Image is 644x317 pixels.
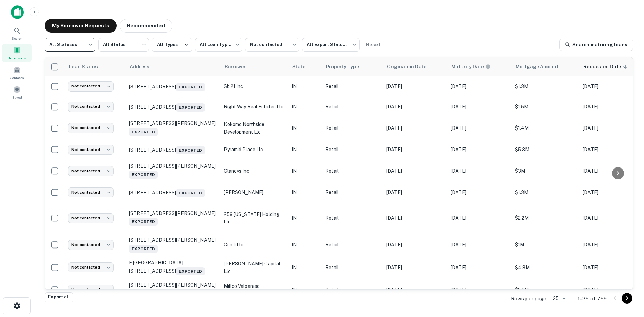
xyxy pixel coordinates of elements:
p: $1M [515,241,576,249]
p: [DATE] [451,83,508,90]
p: IN [292,189,319,196]
p: [DATE] [583,264,640,271]
p: [DATE] [451,103,508,111]
div: Not contacted [68,240,114,250]
p: IN [292,83,319,90]
p: [DATE] [386,103,444,111]
p: $1.4M [515,124,576,132]
span: Exported [129,128,158,136]
p: clancys inc [224,167,285,175]
th: Borrower [220,57,288,76]
p: $1.3M [515,189,576,196]
span: Contacts [10,75,24,80]
p: sb 21 inc [224,83,285,90]
p: E [GEOGRAPHIC_DATA][STREET_ADDRESS] [129,260,217,275]
span: Saved [12,95,22,100]
p: $4.8M [515,264,576,271]
p: [DATE] [451,241,508,249]
p: millco valparaso [STREET_ADDRESS] ll [224,282,285,297]
p: [STREET_ADDRESS] [129,145,217,154]
p: [DATE] [451,189,508,196]
p: IN [292,103,319,111]
div: Maturity dates displayed may be estimated. Please contact the lender for the most accurate maturi... [451,63,491,71]
span: Lead Status [69,63,107,71]
span: Exported [176,103,205,112]
div: Not contacted [68,81,114,91]
span: Maturity dates displayed may be estimated. Please contact the lender for the most accurate maturi... [451,63,499,71]
p: [STREET_ADDRESS][PERSON_NAME] [129,210,217,226]
p: [DATE] [583,103,640,111]
p: Rows per page: [511,295,548,303]
p: [PERSON_NAME] [224,189,285,196]
p: [STREET_ADDRESS][PERSON_NAME] [129,120,217,136]
p: [DATE] [451,286,508,294]
span: Exported [129,171,158,179]
p: [DATE] [386,286,444,294]
th: Property Type [322,57,383,76]
p: $1.4M [515,286,576,294]
p: IN [292,146,319,153]
div: Not contacted [68,262,114,272]
p: [STREET_ADDRESS] [129,82,217,91]
div: All Statuses [45,36,95,54]
p: Retail [325,214,380,222]
p: pyramid place llc [224,146,285,153]
p: $1.5M [515,103,576,111]
span: Borrower [224,63,255,71]
p: Retail [325,241,380,249]
span: Borrowers [8,55,26,61]
p: [DATE] [386,83,444,90]
div: All Export Statuses [302,36,360,54]
th: Mortgage Amount [512,57,579,76]
p: Retail [325,264,380,271]
th: Requested Date [579,57,644,76]
div: Not contacted [245,36,299,54]
button: Reset [362,38,384,52]
a: Search maturing loans [559,39,633,51]
span: Origination Date [387,63,435,71]
div: Search [2,24,32,42]
span: Address [130,63,158,71]
p: [DATE] [583,124,640,132]
p: [DATE] [386,124,444,132]
div: Not contacted [68,145,114,155]
th: Maturity dates displayed may be estimated. Please contact the lender for the most accurate maturi... [447,57,512,76]
div: Not contacted [68,213,114,223]
button: Go to next page [622,293,632,304]
p: [STREET_ADDRESS][PERSON_NAME] [129,237,217,253]
div: Not contacted [68,123,114,133]
div: Not contacted [68,285,114,295]
p: [STREET_ADDRESS] [129,102,217,112]
p: Retail [325,189,380,196]
span: Exported [176,146,205,154]
p: 1–25 of 759 [578,295,607,303]
p: $2.2M [515,214,576,222]
span: Exported [176,267,205,275]
th: State [288,57,322,76]
iframe: Chat Widget [610,263,644,295]
p: IN [292,264,319,271]
span: State [292,63,314,71]
p: kokomo northside development llc [224,121,285,136]
div: Borrowers [2,44,32,62]
p: [DATE] [451,214,508,222]
th: Origination Date [383,57,447,76]
p: IN [292,286,319,294]
span: Search [12,36,23,41]
p: [DATE] [386,264,444,271]
button: Recommended [120,19,172,33]
p: $3M [515,167,576,175]
th: Address [126,57,220,76]
a: Contacts [2,63,32,82]
span: Exported [176,189,205,197]
p: [DATE] [451,167,508,175]
p: [DATE] [583,146,640,153]
p: $5.3M [515,146,576,153]
span: Exported [176,83,205,91]
p: [DATE] [583,214,640,222]
img: capitalize-icon.png [11,5,24,19]
a: Saved [2,83,32,101]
